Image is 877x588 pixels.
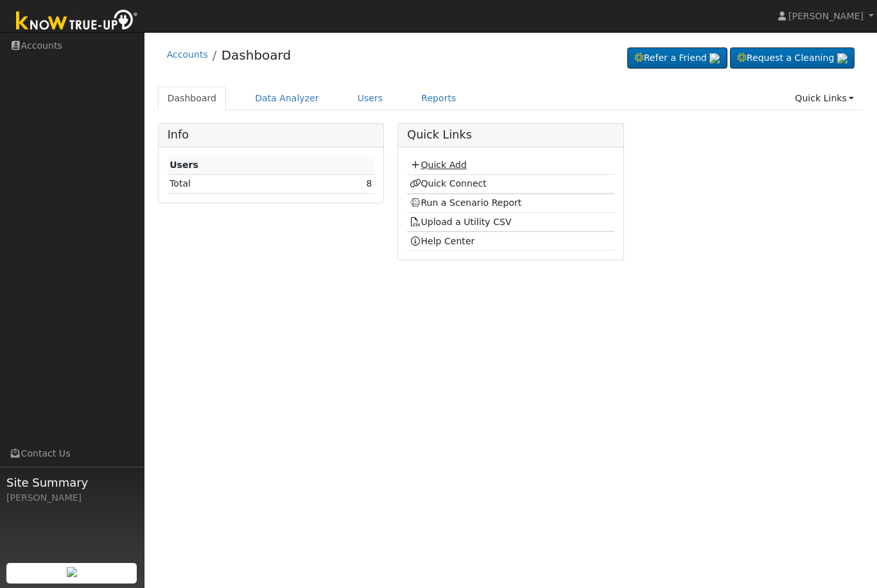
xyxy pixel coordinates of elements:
[6,491,137,505] div: [PERSON_NAME]
[6,474,137,491] span: Site Summary
[837,53,847,63] img: retrieve
[410,160,467,170] a: Quick Add
[367,178,372,189] a: 8
[67,567,77,577] img: retrieve
[410,178,487,189] a: Quick Connect
[730,47,855,69] a: Request a Cleaning
[348,87,393,110] a: Users
[788,11,864,21] span: [PERSON_NAME]
[168,174,315,193] td: Total
[785,87,864,110] a: Quick Links
[410,217,512,227] a: Upload a Utility CSV
[158,87,227,110] a: Dashboard
[627,47,727,69] a: Refer a Friend
[410,236,475,246] a: Help Center
[169,160,198,170] strong: Users
[221,47,291,63] a: Dashboard
[167,49,208,60] a: Accounts
[407,128,614,142] h5: Quick Links
[168,128,374,142] h5: Info
[10,7,144,36] img: Know True-Up
[412,87,465,110] a: Reports
[245,87,329,110] a: Data Analyzer
[410,197,522,208] a: Run a Scenario Report
[709,53,720,63] img: retrieve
